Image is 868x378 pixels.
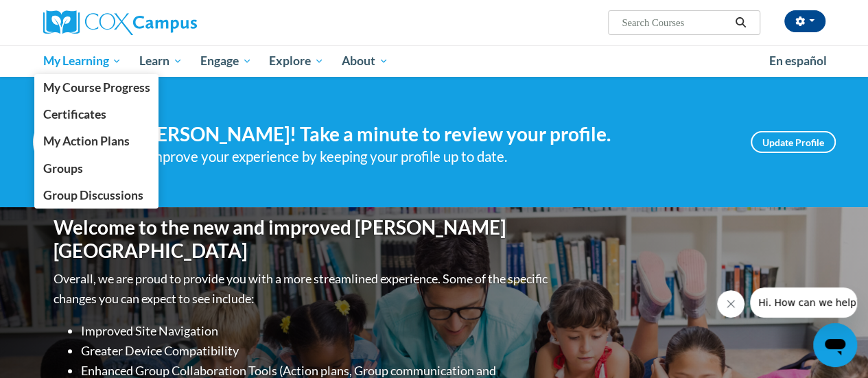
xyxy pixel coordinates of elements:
span: En español [769,54,827,68]
img: Profile Image [33,111,95,173]
button: Search [730,14,751,31]
div: Help improve your experience by keeping your profile up to date. [115,145,730,168]
span: Certificates [43,107,106,121]
a: Learn [130,45,191,77]
span: About [342,53,388,69]
span: Engage [200,53,252,69]
a: Update Profile [751,131,836,153]
a: En español [760,47,836,75]
a: My Learning [34,45,131,77]
iframe: Message from company [750,287,857,318]
li: Greater Device Compatibility [81,341,551,361]
button: Account Settings [784,10,825,32]
a: Engage [191,45,261,77]
span: Groups [43,161,82,176]
img: Cox Campus [43,10,197,35]
span: Hi. How can we help? [8,10,111,21]
a: My Course Progress [34,74,159,101]
a: About [333,45,397,77]
iframe: Close message [717,290,744,318]
p: Overall, we are proud to provide you with a more streamlined experience. Some of the specific cha... [54,269,551,309]
a: Explore [260,45,333,77]
a: Groups [34,155,159,182]
span: Group Discussions [43,188,143,202]
a: Certificates [34,101,159,128]
span: My Learning [43,53,121,69]
input: Search Courses [620,14,730,31]
span: My Course Progress [43,80,150,95]
div: Main menu [33,45,836,77]
h1: Welcome to the new and improved [PERSON_NAME][GEOGRAPHIC_DATA] [54,216,551,262]
li: Improved Site Navigation [81,321,551,341]
span: My Action Plans [43,134,129,148]
a: Cox Campus [43,10,290,35]
a: My Action Plans [34,128,159,154]
h4: Hi [PERSON_NAME]! Take a minute to review your profile. [115,123,730,146]
a: Group Discussions [34,182,159,209]
iframe: Button to launch messaging window [813,323,857,367]
span: Learn [139,53,183,69]
span: Explore [269,53,324,69]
